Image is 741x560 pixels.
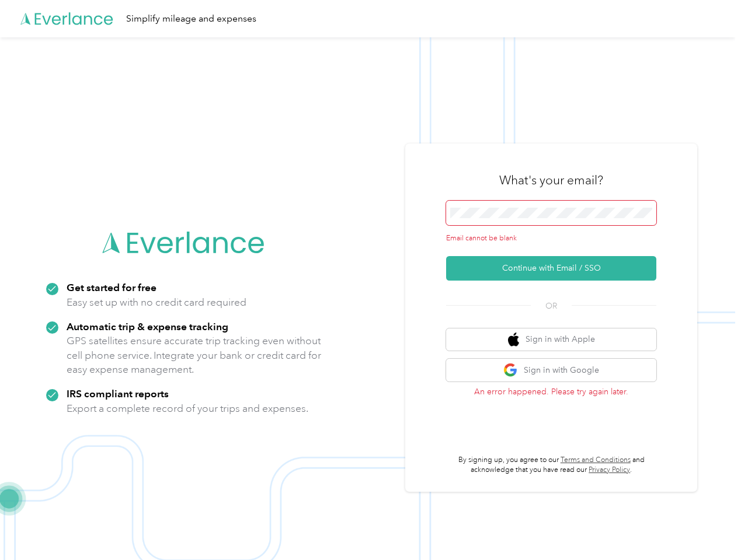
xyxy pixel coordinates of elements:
[446,359,656,381] button: google logoSign in with Google
[531,300,572,312] span: OR
[67,334,322,377] p: GPS satellites ensure accurate trip tracking even without cell phone service. Integrate your bank...
[589,466,630,474] a: Privacy Policy
[561,456,631,464] a: Terms and Conditions
[67,295,246,310] p: Easy set up with no credit card required
[67,320,228,332] strong: Automatic trip & expense tracking
[67,281,156,293] strong: Get started for free
[446,233,656,244] div: Email cannot be blank
[446,328,656,351] button: apple logoSign in with Apple
[126,12,256,26] div: Simplify mileage and expenses
[503,363,518,377] img: google logo
[499,172,603,188] h3: What's your email?
[446,455,656,475] p: By signing up, you agree to our and acknowledge that you have read our .
[67,387,169,400] strong: IRS compliant reports
[446,256,656,281] button: Continue with Email / SSO
[446,386,656,398] p: An error happened. Please try again later.
[508,332,520,347] img: apple logo
[67,401,308,416] p: Export a complete record of your trips and expenses.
